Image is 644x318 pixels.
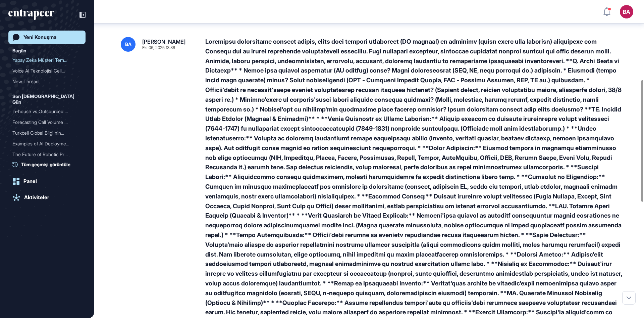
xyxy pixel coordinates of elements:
div: Turkcell Global Bilgi'nin Türkiye ve dünya ölçeğindeki rakiplerinin dijital çözümleri ve strateji... [12,128,82,138]
div: entrapeer-logo [8,9,54,20]
div: Turkcell Global Bilgi'nin... [12,128,76,138]
button: BA [620,5,633,18]
a: Tüm geçmişi görüntüle [12,161,86,168]
div: The Future of Robotic Pro... [12,149,76,160]
div: Yeni Konuşma [23,34,56,40]
div: Examples of AI Deployment... [12,138,76,149]
div: Forecasting Call Volume and Topics in Call Centers Using AI and Machine Learning [12,117,82,128]
div: Examples of AI Deployments to Optimize Call Center Efficiency and Reduce Agent Numbers [12,138,82,149]
div: Voice AI Teknolojisi Geli... [12,65,76,76]
div: Voice AI Teknolojisi Geliştiren Firmalar ve Ürün Özellikleri [12,65,82,76]
div: Forecasting Call Volume a... [12,117,76,128]
a: Aktiviteler [8,191,86,204]
div: Bugün [12,47,26,55]
div: [PERSON_NAME] [142,39,185,44]
div: In-house vs Outsourced Call Center Services of European Mobile Operators [12,106,82,117]
div: Son [DEMOGRAPHIC_DATA] Gün [12,92,82,106]
div: Yapay Zeka Müşteri Temsil... [12,55,76,65]
div: Eki 06, 2025 13:36 [142,46,175,50]
span: Tüm geçmişi görüntüle [21,161,70,168]
a: Panel [8,175,86,188]
div: New Thread [12,76,82,87]
a: Yeni Konuşma [8,31,86,44]
div: Panel [23,178,37,184]
div: In-house vs Outsourced Ca... [12,106,76,117]
div: The Future of Robotic Process Automation: The Impact of AI Agents and the Evolution Towards Integ... [12,149,82,160]
div: New Thread [12,76,76,87]
div: Aktiviteler [24,194,49,200]
span: BA [125,42,131,47]
div: Yapay Zeka Müşteri Temsilcileri ve Voicebot'lar: Türkiye ve Küresel Pazar Analizi [12,55,82,65]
